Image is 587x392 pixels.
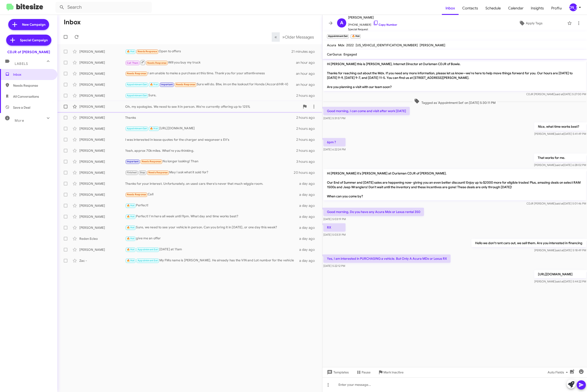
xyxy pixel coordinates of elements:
a: Inbox [442,2,459,15]
span: Auto Fields [548,368,570,376]
span: Special Request [348,27,397,32]
div: a day ago [299,258,318,263]
span: Needs Response [142,160,161,163]
span: Inbox [13,72,52,77]
span: Important [161,83,173,86]
span: Apply Tags [526,19,543,27]
span: said at [556,248,564,252]
span: Templates [326,368,349,376]
span: « [274,34,277,40]
span: said at [556,280,564,283]
span: [DATE] 5:03:19 PM [323,217,346,221]
span: 🔥 Hot [150,83,158,86]
div: May I ask what it sold for? [125,170,294,175]
small: 🔥 Hot [351,34,360,39]
div: a day ago [299,181,318,186]
span: Mark Inactive [383,368,404,376]
div: [PERSON_NAME] [79,170,125,175]
span: New Campaign [22,22,45,27]
button: [PERSON_NAME] [565,3,582,11]
a: Contacts [459,2,482,15]
div: [PERSON_NAME] [569,3,577,11]
div: No longer looking! Than [125,159,296,164]
a: Calendar [504,2,527,15]
span: » [282,34,285,40]
div: give me an offer [125,236,299,241]
div: Sure, [125,93,296,98]
span: Needs Response [148,171,168,174]
span: 🔥 Hot [127,259,135,262]
div: 2 hours ago [296,93,318,98]
p: Good morning, Do you have any Acura Mdx or Lexus rental 350 [323,208,424,216]
span: All Conversations [13,94,39,99]
div: [PERSON_NAME] [79,115,125,120]
span: Labels [15,62,28,66]
span: [PERSON_NAME] [DATE] 6:28:02 PM [534,163,586,167]
span: said at [555,163,563,167]
div: an hour ago [296,60,318,65]
div: [URL][DOMAIN_NAME] [125,126,296,131]
div: 20 hours ago [294,170,318,175]
span: Mdx [338,43,344,47]
div: Perfect! I'm here all week until 9pm. What day and time works best? [125,214,299,219]
div: 21 minutes ago [291,49,318,54]
div: an hour ago [296,71,318,76]
span: [DATE] 5:31:57 PM [323,116,345,120]
span: Call Them [127,61,139,64]
a: Profile [548,2,565,15]
div: [PERSON_NAME] [79,192,125,197]
div: 2 hours ago [296,115,318,120]
a: Schedule [482,2,504,15]
span: said at [556,132,564,135]
p: [URL][DOMAIN_NAME] [534,270,586,278]
div: [PERSON_NAME] [79,247,125,252]
div: [PERSON_NAME] [79,82,125,87]
span: [DATE] 5:22:12 PM [323,264,345,268]
div: a day ago [299,203,318,208]
nav: Page navigation example [272,32,317,42]
span: Needs Response [138,50,157,53]
span: Appointment Set [127,94,147,97]
p: Yes, I am interested in PURCHASING a vehicle. But Only A Acura MDx or Lexus RX [323,254,451,263]
div: [PERSON_NAME] [79,93,125,98]
span: CDJR [PERSON_NAME] [DATE] 5:01:46 PM [526,202,586,205]
span: Needs Response [13,83,52,88]
span: [US_VEHICLE_IDENTIFICATION_NUMBER] [356,43,418,47]
span: Insights [527,2,548,15]
div: [DATE] at 11am [125,247,299,252]
span: Needs Response [176,83,195,86]
p: RX [323,223,346,232]
span: Appointment Set [127,83,147,86]
span: Appointment Set [127,127,147,130]
div: Oh, my apologies. We need to see it in person. We're currently offering up to 125% [125,104,300,109]
div: Thanks [125,115,296,120]
div: Reden Ecleo [79,236,125,241]
div: My FMs name is [PERSON_NAME]. He already has the VIN and Lot number for the vehicle [125,258,299,263]
span: 🔥 Hot [127,204,135,207]
span: [PERSON_NAME] [DATE] 5:41:49 PM [534,132,586,135]
span: Stop [140,171,145,174]
span: 🔥 Hot [150,127,158,130]
span: 🔥 Hot [127,248,135,251]
div: [PERSON_NAME] [79,71,125,76]
h1: Inbox [64,19,81,26]
span: Finished [127,171,137,174]
p: Nice, what time works best? [534,122,586,131]
div: Sure will do. Btw, im on the lookout for Honda (Accord/HR-V) [125,82,296,87]
div: [PERSON_NAME] [79,225,125,230]
div: Call [125,192,299,197]
a: New Campaign [8,19,49,30]
div: an hour ago [296,82,318,87]
a: Copy Number [373,23,397,26]
span: 🔥 Hot [127,226,135,229]
div: Zac - [79,258,125,263]
input: Search [55,2,152,13]
span: Acura [327,43,336,47]
div: [PERSON_NAME] [79,60,125,65]
p: That works for me. [534,154,586,162]
p: Good morning, I can come and visit after work [DATE] [323,107,410,115]
button: Mark Inactive [374,368,407,376]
